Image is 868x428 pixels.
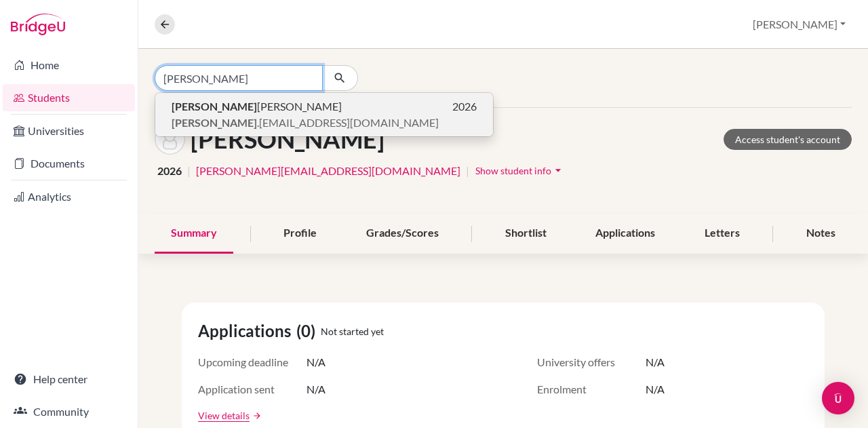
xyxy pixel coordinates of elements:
a: Analytics [3,183,135,210]
button: [PERSON_NAME][PERSON_NAME]2026[PERSON_NAME].[EMAIL_ADDRESS][DOMAIN_NAME] [155,93,493,136]
div: Applications [579,214,671,254]
h1: [PERSON_NAME] [191,125,384,154]
button: [PERSON_NAME] [747,12,852,37]
span: | [187,163,191,179]
span: Application sent [198,381,307,397]
span: [PERSON_NAME] [172,98,342,115]
div: Open Intercom Messenger [822,382,854,414]
span: .[EMAIL_ADDRESS][DOMAIN_NAME] [172,115,439,131]
div: Notes [790,214,852,254]
span: 2026 [452,98,477,115]
span: N/A [646,381,665,397]
a: Home [3,52,135,79]
a: arrow_forward [250,411,262,421]
span: 2026 [157,163,182,179]
span: Applications [198,319,296,343]
div: Summary [155,214,233,254]
div: Profile [267,214,333,254]
b: [PERSON_NAME] [172,116,257,129]
a: Community [3,398,135,425]
span: Upcoming deadline [198,354,307,370]
img: Bridge-U [11,14,65,35]
span: N/A [646,354,665,370]
div: Letters [688,214,756,254]
div: Grades/Scores [350,214,455,254]
span: University offers [537,354,646,370]
span: N/A [307,381,325,397]
span: N/A [307,354,325,370]
span: Enrolment [537,381,646,397]
i: arrow_drop_down [551,163,565,177]
a: [PERSON_NAME][EMAIL_ADDRESS][DOMAIN_NAME] [196,163,460,179]
img: Vera Spaas's avatar [155,124,185,155]
a: Students [3,84,135,111]
a: View details [198,408,250,423]
span: (0) [296,319,321,343]
span: | [466,163,469,179]
div: Shortlist [489,214,563,254]
button: Show student infoarrow_drop_down [475,160,566,181]
input: Find student by name... [155,65,323,91]
span: Not started yet [321,324,384,338]
a: Access student's account [724,129,852,150]
b: [PERSON_NAME] [172,100,257,113]
a: Help center [3,366,135,393]
a: Universities [3,117,135,144]
span: Show student info [475,165,551,176]
a: Documents [3,150,135,177]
